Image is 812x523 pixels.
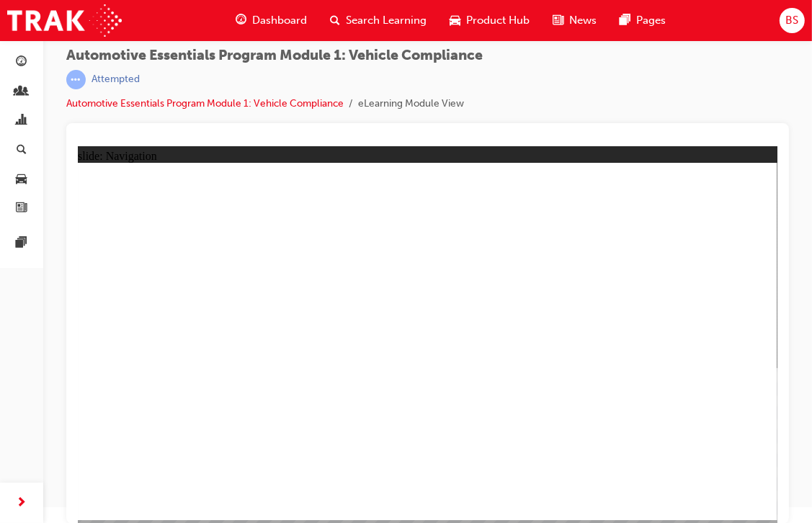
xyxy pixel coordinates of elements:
[17,494,27,512] span: next-icon
[466,12,530,29] span: Product Hub
[224,6,318,35] a: guage-iconDashboard
[17,202,27,215] span: news-icon
[17,173,27,186] span: car-icon
[7,4,122,37] img: Trak
[66,48,483,64] span: Automotive Essentials Program Module 1: Vehicle Compliance
[608,6,677,35] a: pages-iconPages
[17,237,27,250] span: pages-icon
[236,12,246,30] span: guage-icon
[541,6,608,35] a: news-iconNews
[17,144,27,157] span: search-icon
[780,8,805,33] button: BS
[438,6,541,35] a: car-iconProduct Hub
[17,56,27,69] span: guage-icon
[66,70,86,89] span: learningRecordVerb_ATTEMPT-icon
[553,12,563,30] span: news-icon
[17,115,27,128] span: chart-icon
[252,12,307,29] span: Dashboard
[358,96,464,112] li: eLearning Module View
[620,12,630,30] span: pages-icon
[785,12,798,29] span: BS
[92,73,140,86] div: Attempted
[569,12,597,29] span: News
[66,97,344,109] a: Automotive Essentials Program Module 1: Vehicle Compliance
[330,12,340,30] span: search-icon
[450,12,460,30] span: car-icon
[346,12,427,29] span: Search Learning
[318,6,438,35] a: search-iconSearch Learning
[17,86,27,99] span: people-icon
[636,12,666,29] span: Pages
